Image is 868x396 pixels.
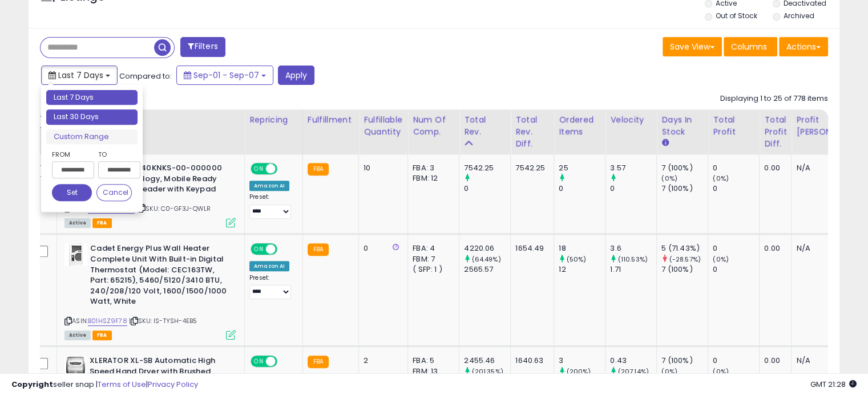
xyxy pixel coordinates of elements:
div: Ordered Items [559,114,600,138]
small: FBA [308,243,329,256]
a: B01HSZ9F78 [88,316,127,326]
div: 5 (71.43%) [661,243,708,254]
div: 0 [610,183,656,194]
div: Amazon AI [249,261,289,271]
div: N/A [796,243,860,254]
div: Num of Comp. [413,114,454,138]
div: 1654.49 [515,243,545,254]
div: ASIN: [64,163,236,226]
div: FBA: 5 [413,356,450,366]
button: Sep-01 - Sep-07 [176,66,273,85]
div: 4220.06 [464,243,510,254]
div: 0 [713,356,759,366]
div: 10 [364,163,399,173]
span: All listings currently available for purchase on Amazon [64,218,91,228]
div: 7 (100%) [661,163,708,173]
button: Columns [724,37,777,56]
div: 12 [559,264,605,275]
div: 7542.25 [515,163,545,173]
span: All listings currently available for purchase on Amazon [64,330,91,340]
div: FBA: 3 [413,163,450,173]
div: Title [62,114,240,126]
div: N/A [796,356,860,366]
div: Total Rev. Diff. [515,114,549,150]
small: FBA [308,163,329,175]
div: Total Profit [713,114,754,138]
span: | SKU: IS-TYSH-4EB5 [129,316,197,325]
div: ASIN: [64,243,236,338]
div: 2565.57 [464,264,510,275]
a: Privacy Policy [148,379,198,390]
span: OFF [276,244,294,254]
div: ( SFP: 1 ) [413,264,450,275]
small: (-28.57%) [669,255,700,264]
div: Days In Stock [661,114,703,138]
div: N/A [796,163,860,173]
div: 2455.46 [464,356,510,366]
span: ON [252,357,266,366]
div: Total Rev. [464,114,506,138]
div: 7 (100%) [661,264,708,275]
div: 0 [713,243,759,254]
div: 0 [364,243,399,254]
small: (64.49%) [471,255,500,264]
span: FBA [92,218,112,228]
b: Cadet Energy Plus Wall Heater Complete Unit With Built-in Digital Thermostat (Model: CEC163TW, Pa... [90,243,229,309]
small: (0%) [713,174,729,183]
div: 0 [713,264,759,275]
div: 0.00 [764,163,782,173]
img: 412azY0+jUL._SL40_.jpg [64,356,87,378]
li: Last 30 Days [46,109,138,125]
span: FBA [92,330,112,340]
div: Velocity [610,114,652,126]
div: Amazon AI [249,181,289,191]
small: FBA [308,356,329,368]
label: Out of Stock [716,11,757,21]
small: (0%) [661,174,677,183]
li: Last 7 Days [46,90,138,105]
span: OFF [276,357,294,366]
button: Last 7 Days [41,66,118,85]
div: 3.6 [610,243,656,254]
div: 1.71 [610,264,656,275]
div: 7 (100%) [661,356,708,366]
li: Custom Range [46,129,138,145]
div: 0 [713,183,759,194]
div: Fulfillment [308,114,354,126]
div: 1640.63 [515,356,545,366]
div: 3 [559,356,605,366]
div: 0.43 [610,356,656,366]
small: Days In Stock. [661,138,668,148]
small: (0%) [713,255,729,264]
div: 7542.25 [464,163,510,173]
div: Preset: [249,193,294,219]
div: 18 [559,243,605,254]
label: Archived [783,11,814,21]
div: 0 [713,163,759,173]
div: 0.00 [764,243,782,254]
span: Last 7 Days [58,70,103,81]
span: Columns [731,41,767,52]
button: Actions [779,37,828,56]
a: Terms of Use [98,379,146,390]
button: Apply [278,66,314,85]
b: HID Signo 40 40KNKS-00-000000 Multi-Technology, Mobile Ready Smart Card Reader with Keypad [90,163,229,198]
span: Sep-01 - Sep-07 [193,70,259,81]
div: Repricing [249,114,298,126]
label: From [52,149,92,160]
div: Preset: [249,274,294,300]
div: 0.00 [764,356,782,366]
button: Cancel [96,184,132,201]
div: 7 (100%) [661,183,708,194]
div: Total Profit Diff. [764,114,786,150]
div: Profit [PERSON_NAME] [796,114,864,138]
div: 25 [559,163,605,173]
div: seller snap | | [11,379,198,390]
button: Filters [180,37,225,57]
small: (110.53%) [617,255,647,264]
strong: Copyright [11,379,53,390]
small: (50%) [566,255,586,264]
button: Set [52,184,92,201]
div: FBM: 7 [413,254,450,264]
div: 0 [464,183,510,194]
